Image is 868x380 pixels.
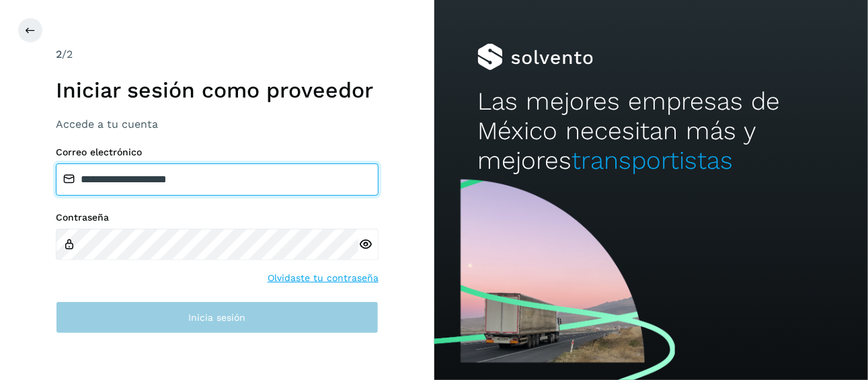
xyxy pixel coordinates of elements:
div: /2 [56,46,379,63]
a: Olvidaste tu contraseña [268,271,379,285]
span: Inicia sesión [188,313,245,322]
span: transportistas [571,146,733,175]
h1: Iniciar sesión como proveedor [56,77,379,103]
span: 2 [56,48,62,61]
label: Contraseña [56,212,379,223]
label: Correo electrónico [56,147,379,158]
h2: Las mejores empresas de México necesitan más y mejores [477,87,824,176]
h3: Accede a tu cuenta [56,118,379,130]
button: Inicia sesión [56,301,379,334]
